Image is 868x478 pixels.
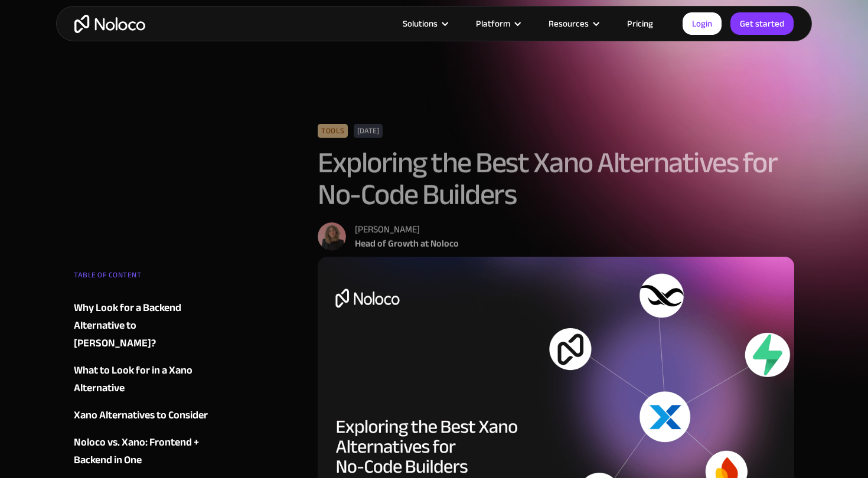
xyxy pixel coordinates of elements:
div: [PERSON_NAME] [355,222,459,237]
div: Platform [461,16,534,31]
div: Platform [476,16,510,31]
div: Resources [549,16,589,31]
a: Pricing [612,16,668,31]
a: home [74,15,145,33]
h1: Exploring the Best Xano Alternatives for No-Code Builders [318,147,794,211]
a: Get started [730,12,794,35]
div: Xano Alternatives to Consider [74,407,208,424]
a: Noloco vs. Xano: Frontend + Backend in One [74,434,217,469]
div: [DATE] [354,124,383,138]
div: TABLE OF CONTENT [74,266,217,290]
a: What to Look for in a Xano Alternative [74,362,217,397]
a: Login [683,12,722,35]
a: Why Look for a Backend Alternative to [PERSON_NAME]? [74,299,217,352]
div: Tools [318,124,348,138]
div: Solutions [403,16,438,31]
div: Solutions [388,16,461,31]
div: Resources [534,16,612,31]
div: Head of Growth at Noloco [355,237,459,251]
a: Xano Alternatives to Consider [74,407,217,424]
